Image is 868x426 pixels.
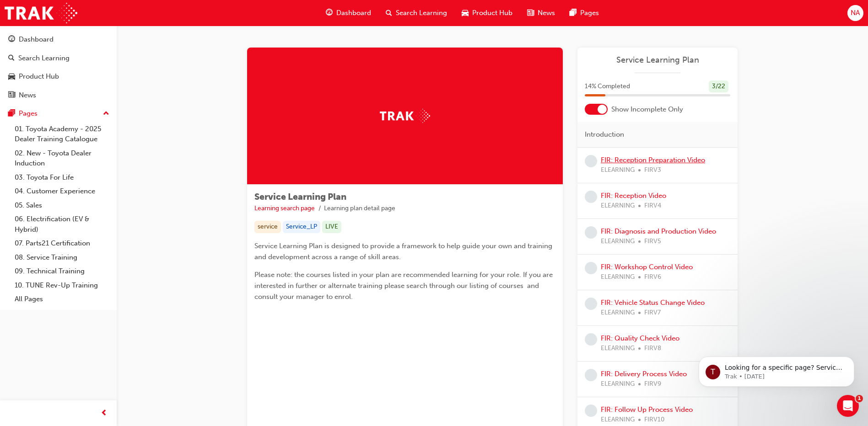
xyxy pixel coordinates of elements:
[4,87,113,104] a: News
[11,212,113,236] a: 06. Electrification (EV & Hybrid)
[585,191,597,203] span: learningRecordVerb_NONE-icon
[601,227,716,235] a: FIR: Diagnosis and Production Video
[837,395,859,417] iframe: Intercom live chat
[601,263,693,271] a: FIR: Workshop Control Video
[8,91,15,100] span: news-icon
[538,8,555,18] span: News
[454,4,520,22] a: car-iconProduct Hub
[585,262,597,274] span: learningRecordVerb_NONE-icon
[380,109,430,123] img: Trak
[4,68,113,85] a: Product Hub
[462,7,469,19] span: car-icon
[4,105,113,122] button: Pages
[585,226,597,239] span: learningRecordVerb_NONE-icon
[11,146,113,170] a: 02. New - Toyota Dealer Induction
[103,108,109,120] span: up-icon
[254,221,281,233] div: service
[644,415,664,425] span: FIRV10
[8,110,15,118] span: pages-icon
[644,379,661,389] span: FIRV9
[8,36,15,44] span: guage-icon
[644,201,661,211] span: FIRV4
[601,334,679,342] a: FIR: Quality Check Video
[326,7,333,19] span: guage-icon
[254,242,554,261] span: Service Learning Plan is designed to provide a framework to help guide your own and training and ...
[601,201,635,211] span: ELEARNING
[283,221,320,233] div: Service_LP
[8,54,15,63] span: search-icon
[18,53,70,64] div: Search Learning
[580,8,599,18] span: Pages
[847,5,863,21] button: NA
[19,34,54,45] div: Dashboard
[11,250,113,265] a: 08. Service Training
[644,236,661,247] span: FIRV5
[254,271,555,301] span: Please note: the courses listed in your plan are recommended learning for your role. If you are i...
[322,221,341,233] div: LIVE
[644,165,661,176] span: FIRV3
[396,8,447,18] span: Search Learning
[5,3,77,23] img: Trak
[856,395,863,402] span: 1
[601,192,666,200] a: FIR: Reception Video
[601,165,635,176] span: ELEARNING
[601,156,705,164] a: FIR: Reception Preparation Video
[11,264,113,278] a: 09. Technical Training
[4,50,113,67] a: Search Learning
[601,379,635,389] span: ELEARNING
[19,71,59,82] div: Product Hub
[19,108,38,119] div: Pages
[254,204,315,212] a: Learning search page
[644,272,661,282] span: FIRV6
[4,31,113,48] a: Dashboard
[527,7,534,19] span: news-icon
[11,236,113,250] a: 07. Parts21 Certification
[585,55,730,65] a: Service Learning Plan
[601,370,687,378] a: FIR: Delivery Process Video
[8,73,15,81] span: car-icon
[11,278,113,293] a: 10. TUNE Rev-Up Training
[101,408,108,419] span: prev-icon
[11,122,113,146] a: 01. Toyota Academy - 2025 Dealer Training Catalogue
[851,8,860,18] span: NA
[601,298,705,307] a: FIR: Vehicle Status Change Video
[601,415,635,425] span: ELEARNING
[685,337,868,401] iframe: Intercom notifications message
[520,4,562,22] a: news-iconNews
[585,405,597,417] span: learningRecordVerb_NONE-icon
[585,298,597,310] span: learningRecordVerb_NONE-icon
[644,308,661,318] span: FIRV7
[11,170,113,185] a: 03. Toyota For Life
[601,272,635,282] span: ELEARNING
[11,292,113,306] a: All Pages
[254,192,346,202] span: Service Learning Plan
[378,4,454,22] a: search-iconSearch Learning
[585,369,597,381] span: learningRecordVerb_NONE-icon
[562,4,606,22] a: pages-iconPages
[709,80,728,93] div: 3 / 22
[324,203,395,214] li: Learning plan detail page
[611,104,683,115] span: Show Incomplete Only
[585,129,624,140] span: Introduction
[4,29,113,105] button: DashboardSearch LearningProduct HubNews
[11,184,113,198] a: 04. Customer Experience
[472,8,512,18] span: Product Hub
[318,4,378,22] a: guage-iconDashboard
[386,7,392,19] span: search-icon
[336,8,371,18] span: Dashboard
[644,343,661,354] span: FIRV8
[601,308,635,318] span: ELEARNING
[601,236,635,247] span: ELEARNING
[585,333,597,346] span: learningRecordVerb_NONE-icon
[19,90,36,101] div: News
[585,155,597,167] span: learningRecordVerb_NONE-icon
[11,198,113,213] a: 05. Sales
[570,7,577,19] span: pages-icon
